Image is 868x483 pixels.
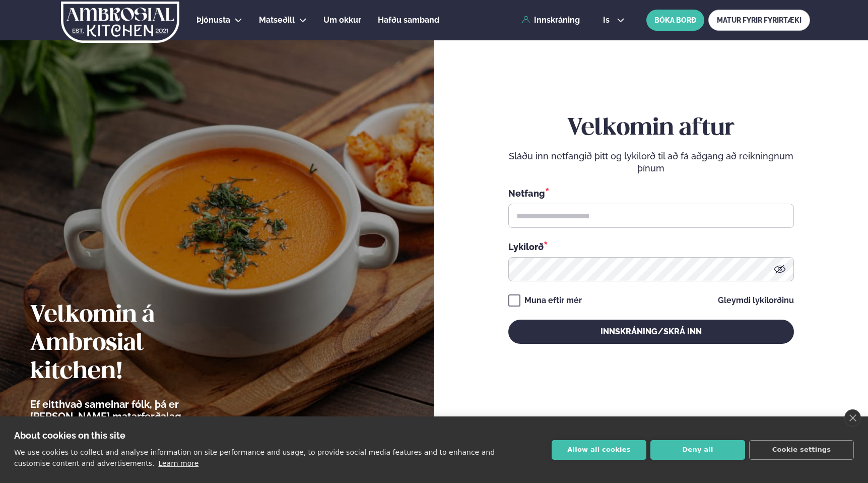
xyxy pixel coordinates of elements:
span: is [603,16,613,24]
span: Matseðill [259,15,295,25]
div: Lykilorð [508,240,794,253]
img: logo [60,2,180,43]
button: BÓKA BORÐ [646,10,704,31]
a: Innskráning [522,16,580,25]
a: Gleymdi lykilorðinu [718,296,794,305]
button: Allow all cookies [552,440,646,460]
button: is [595,16,633,24]
div: Netfang [508,187,794,200]
h2: Velkomin aftur [508,114,794,143]
strong: About cookies on this site [14,430,125,441]
a: Um okkur [323,14,361,26]
a: close [844,409,861,427]
span: Þjónusta [196,15,230,25]
button: Cookie settings [749,440,854,460]
button: Deny all [650,440,745,460]
a: Learn more [158,459,198,467]
span: Hafðu samband [378,15,439,25]
a: Hafðu samband [378,14,439,26]
a: Matseðill [259,14,295,26]
span: Um okkur [323,15,361,25]
h2: Velkomin á Ambrosial kitchen! [30,301,239,386]
a: Þjónusta [196,14,230,26]
a: MATUR FYRIR FYRIRTÆKI [708,10,810,31]
p: We use cookies to collect and analyse information on site performance and usage, to provide socia... [14,448,495,467]
button: Innskráning/Skrá inn [508,320,794,344]
p: Ef eitthvað sameinar fólk, þá er [PERSON_NAME] matarferðalag. [30,398,239,422]
p: Sláðu inn netfangið þitt og lykilorð til að fá aðgang að reikningnum þínum [508,150,794,174]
